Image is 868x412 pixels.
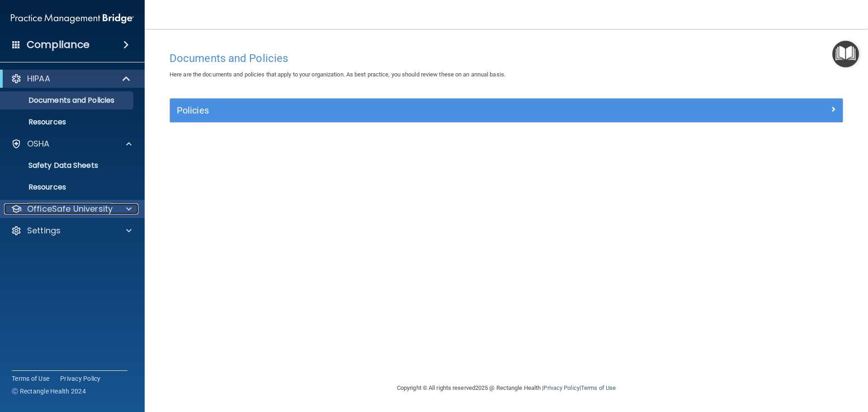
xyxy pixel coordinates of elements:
[170,52,843,64] h4: Documents and Policies
[581,384,616,391] a: Terms of Use
[6,118,129,127] p: Resources
[27,204,113,214] p: OfficeSafe University
[60,374,101,383] a: Privacy Policy
[6,161,129,170] p: Safety Data Sheets
[27,38,90,51] h4: Compliance
[177,105,668,115] h5: Policies
[12,374,49,383] a: Terms of Use
[543,384,579,391] a: Privacy Policy
[341,374,671,403] div: Copyright © All rights reserved 2025 @ Rectangle Health | |
[177,103,836,118] a: Policies
[6,183,129,192] p: Resources
[170,71,505,78] span: Here are the documents and policies that apply to your organization. As best practice, you should...
[27,138,50,149] p: OSHA
[27,73,50,84] p: HIPAA
[11,73,131,84] a: HIPAA
[11,225,132,236] a: Settings
[11,138,132,149] a: OSHA
[11,204,132,214] a: OfficeSafe University
[12,387,86,396] span: Ⓒ Rectangle Health 2024
[6,96,129,105] p: Documents and Policies
[27,225,61,236] p: Settings
[832,41,859,67] button: Open Resource Center
[11,9,134,28] img: PMB logo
